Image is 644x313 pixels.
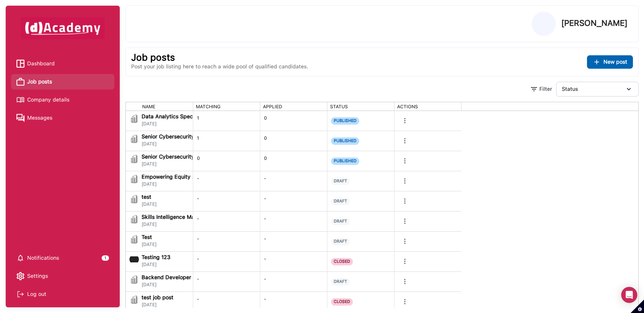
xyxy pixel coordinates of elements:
[21,17,105,39] img: dAcademy
[129,134,139,143] img: jobi
[142,154,215,160] span: Senior Cybersecurity Analyst
[260,252,327,271] div: -
[260,191,327,211] div: -
[16,254,24,262] img: setting
[142,114,205,119] span: Data Analytics Specialist
[587,55,633,69] button: ...New post
[331,218,350,225] span: DRAFT
[16,77,109,87] a: Job posts iconJob posts
[16,78,24,86] img: Job posts icon
[193,272,260,292] div: -
[129,194,139,204] img: jobi
[142,181,244,187] span: [DATE]
[129,214,139,224] img: jobi
[142,262,170,267] span: [DATE]
[142,194,157,200] span: test
[193,131,260,151] div: 1
[142,295,173,300] span: test job post
[331,198,350,205] span: DRAFT
[263,104,282,109] span: APPLIED
[398,255,412,268] button: more
[398,114,412,127] button: more
[193,211,260,231] div: -
[27,271,48,281] span: Settings
[398,174,412,188] button: more
[16,113,109,123] a: Messages iconMessages
[142,121,205,127] span: [DATE]
[561,19,628,27] p: [PERSON_NAME]
[27,253,59,263] span: Notifications
[193,252,260,271] div: -
[142,242,157,247] span: [DATE]
[16,114,24,122] img: Messages icon
[129,255,139,264] img: jobi
[142,275,191,280] span: Backend Developer
[331,178,350,185] span: DRAFT
[193,151,260,171] div: 0
[193,232,260,251] div: -
[330,104,348,109] span: STATUS
[398,134,412,147] button: more
[260,292,327,312] div: -
[142,161,215,167] span: [DATE]
[331,238,350,245] span: DRAFT
[397,104,418,109] span: ACTIONS
[196,104,220,109] span: MATCHING
[193,111,260,131] div: 1
[331,158,359,165] span: PUBLISHED
[193,171,260,191] div: -
[260,232,327,251] div: -
[398,235,412,248] button: more
[398,154,412,168] button: more
[331,137,359,145] span: PUBLISHED
[142,222,209,227] span: [DATE]
[27,95,69,105] span: Company details
[27,77,52,87] span: Job posts
[16,290,24,298] img: Log out
[27,59,55,69] span: Dashboard
[142,201,157,207] span: [DATE]
[398,295,412,308] button: more
[142,104,155,109] span: NAME
[16,59,109,69] a: Dashboard iconDashboard
[398,214,412,228] button: more
[621,287,637,303] div: Open Intercom Messenger
[142,302,173,308] span: [DATE]
[260,211,327,231] div: -
[27,113,52,123] span: Messages
[260,272,327,292] div: -
[131,53,308,61] p: Job posts
[331,258,353,265] span: CLOSED
[142,282,191,288] span: [DATE]
[142,235,157,240] span: Test
[16,96,24,104] img: Company details icon
[16,60,24,68] img: Dashboard icon
[331,298,353,306] span: CLOSED
[142,174,244,180] span: Empowering Equity Academy Certificate
[539,85,552,93] div: Filter
[556,82,639,97] button: Status
[129,114,139,123] img: jobi
[129,275,139,284] img: jobi
[603,59,627,65] span: New post
[16,272,24,280] img: setting
[142,134,215,139] span: Senior Cybersecurity Analyst
[260,131,327,151] div: 0
[260,111,327,131] div: 0
[331,278,350,286] span: DRAFT
[131,63,308,71] p: Post your job listing here to reach a wide pool of qualified candidates.
[142,214,209,220] span: Skills Intelligence Manager
[260,151,327,171] div: 0
[260,171,327,191] div: -
[129,154,139,164] img: jobi
[129,235,139,244] img: jobi
[193,292,260,312] div: -
[398,194,412,208] button: more
[331,117,359,125] span: PUBLISHED
[129,174,139,184] img: jobi
[193,191,260,211] div: -
[398,275,412,288] button: more
[142,255,170,260] span: Testing 123
[142,141,215,147] span: [DATE]
[16,95,109,105] a: Company details iconCompany details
